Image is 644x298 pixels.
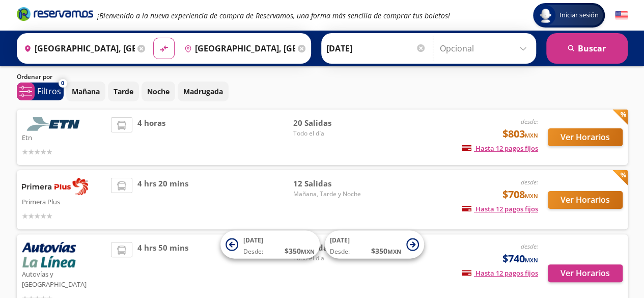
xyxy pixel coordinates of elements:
[22,178,88,195] img: Primera Plus
[293,129,364,138] span: Todo el día
[293,178,364,189] span: 12 Salidas
[178,82,229,101] button: Madrugada
[330,247,350,256] span: Desde:
[22,117,88,131] img: Etn
[440,36,531,61] input: Opcional
[22,242,76,267] img: Autovías y La Línea
[137,117,165,157] span: 4 horas
[243,247,263,256] span: Desde:
[548,264,623,282] button: Ver Horarios
[387,248,401,255] small: MXN
[22,267,106,289] p: Autovías y [GEOGRAPHIC_DATA]
[180,36,295,61] input: Buscar Destino
[546,33,628,64] button: Buscar
[525,131,538,139] small: MXN
[371,246,401,256] span: $ 350
[114,86,133,97] p: Tarde
[17,83,64,100] button: 0Filtros
[17,72,52,82] p: Ordenar por
[37,85,61,97] p: Filtros
[548,128,623,146] button: Ver Horarios
[325,231,424,259] button: [DATE]Desde:$350MXN
[502,187,538,202] span: $708
[502,126,538,142] span: $803
[521,242,538,251] em: desde:
[17,6,93,21] i: Brand Logo
[462,268,538,278] span: Hasta 12 pagos fijos
[301,248,315,255] small: MXN
[285,246,315,256] span: $ 350
[183,86,223,97] p: Madrugada
[525,192,538,200] small: MXN
[66,82,105,101] button: Mañana
[72,86,100,97] p: Mañana
[22,195,106,207] p: Primera Plus
[462,144,538,153] span: Hasta 12 pagos fijos
[20,36,135,61] input: Buscar Origen
[108,82,139,101] button: Tarde
[293,117,364,129] span: 20 Salidas
[97,11,450,20] em: ¡Bienvenido a la nueva experiencia de compra de Reservamos, una forma más sencilla de comprar tus...
[525,256,538,264] small: MXN
[462,204,538,213] span: Hasta 12 pagos fijos
[293,189,364,199] span: Mañana, Tarde y Noche
[615,9,628,22] button: English
[548,191,623,209] button: Ver Horarios
[22,131,106,143] p: Etn
[137,178,188,222] span: 4 hrs 20 mins
[142,82,175,101] button: Noche
[521,178,538,186] em: desde:
[17,6,93,24] a: Brand Logo
[502,251,538,266] span: $740
[220,231,320,259] button: [DATE]Desde:$350MXN
[147,86,170,97] p: Noche
[521,117,538,126] em: desde:
[61,79,64,88] span: 0
[330,236,350,245] span: [DATE]
[555,10,603,20] span: Iniciar sesión
[243,236,263,245] span: [DATE]
[326,36,426,61] input: Elegir Fecha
